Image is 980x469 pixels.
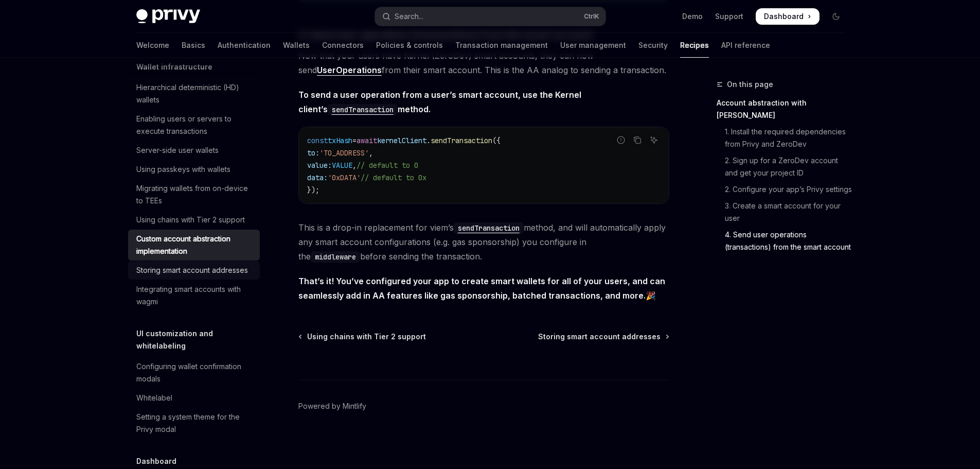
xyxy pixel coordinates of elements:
a: Configuring wallet confirmation modals [128,357,260,388]
span: Using chains with Tier 2 support [307,332,426,342]
span: VALUE [332,161,352,170]
a: Storing smart account addresses [538,332,668,342]
a: API reference [721,33,770,58]
span: await [357,136,377,145]
a: sendTransaction [454,222,524,233]
button: Copy the contents from the code block [631,133,644,147]
div: Configuring wallet confirmation modals [136,360,254,385]
button: Ask AI [647,133,661,147]
div: Migrating wallets from on-device to TEEs [136,182,254,207]
a: User management [560,33,626,58]
a: 4. Send user operations (transactions) from the smart account [717,227,852,255]
div: Setting a system theme for the Privy modal [136,411,254,436]
a: Dashboard [756,8,819,25]
span: Now that your users have Kernel (ZeroDev) smart accounts, they can now send from their smart acco... [298,48,669,77]
h5: UI customization and whitelabeling [136,327,260,352]
span: sendTransaction [431,136,492,145]
a: Policies & controls [376,33,443,58]
a: Support [715,11,743,22]
a: Basics [182,33,205,58]
span: , [352,161,357,170]
a: Hierarchical deterministic (HD) wallets [128,78,260,109]
a: Setting a system theme for the Privy modal [128,408,260,439]
span: }); [307,185,319,195]
a: sendTransaction [328,104,398,114]
a: Welcome [136,33,169,58]
span: value: [307,161,332,170]
div: Using chains with Tier 2 support [136,214,245,226]
span: // default to 0 [357,161,418,170]
div: Server-side user wallets [136,144,219,157]
a: 3. Create a smart account for your user [717,198,852,227]
span: 'TO_ADDRESS' [319,148,369,158]
div: Custom account abstraction implementation [136,233,254,257]
a: Server-side user wallets [128,141,260,160]
span: , [369,148,373,158]
a: Wallets [283,33,310,58]
div: Storing smart account addresses [136,264,248,276]
span: Ctrl K [584,12,599,21]
a: Account abstraction with [PERSON_NAME] [717,95,852,124]
a: 1. Install the required dependencies from Privy and ZeroDev [717,124,852,152]
button: Report incorrect code [614,133,628,147]
span: Dashboard [764,11,804,22]
div: Enabling users or servers to execute transactions [136,113,254,137]
span: This is a drop-in replacement for viem’s method, and will automatically apply any smart account c... [298,220,669,264]
span: // default to 0x [361,173,426,182]
a: Migrating wallets from on-device to TEEs [128,179,260,210]
a: Using chains with Tier 2 support [128,211,260,229]
a: Powered by Mintlify [298,401,366,411]
a: Authentication [218,33,271,58]
span: data: [307,173,328,182]
a: UserOperations [317,65,382,76]
a: Recipes [680,33,709,58]
span: 🎉 [298,274,669,303]
button: Open search [375,7,605,26]
span: = [352,136,357,145]
span: to: [307,148,319,158]
a: Security [638,33,668,58]
strong: To send a user operation from a user’s smart account, use the Kernel client’s method. [298,90,581,114]
a: Transaction management [455,33,548,58]
a: Using passkeys with wallets [128,160,260,179]
span: kernelClient [377,136,426,145]
a: Enabling users or servers to execute transactions [128,110,260,141]
div: Whitelabel [136,392,172,404]
code: middleware [311,251,360,263]
span: txHash [328,136,352,145]
img: dark logo [136,9,200,24]
a: Whitelabel [128,389,260,407]
h5: Dashboard [136,455,176,467]
a: Integrating smart accounts with wagmi [128,280,260,311]
span: Storing smart account addresses [538,332,661,342]
code: sendTransaction [328,104,398,115]
strong: That’s it! You’ve configured your app to create smart wallets for all of your users, and can seam... [298,276,665,301]
span: '0xDATA' [328,173,361,182]
a: Storing smart account addresses [128,261,260,280]
button: Toggle dark mode [828,8,844,25]
div: Using passkeys with wallets [136,163,230,176]
div: Integrating smart accounts with wagmi [136,283,254,308]
a: 2. Sign up for a ZeroDev account and get your project ID [717,152,852,181]
span: const [307,136,328,145]
div: Search... [395,10,423,23]
a: 2. Configure your app’s Privy settings [717,181,852,198]
span: ({ [492,136,501,145]
span: On this page [727,78,773,91]
a: Custom account abstraction implementation [128,230,260,260]
code: sendTransaction [454,222,524,234]
span: . [426,136,431,145]
a: Using chains with Tier 2 support [299,332,426,342]
div: Hierarchical deterministic (HD) wallets [136,81,254,106]
a: Connectors [322,33,364,58]
a: Demo [682,11,703,22]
